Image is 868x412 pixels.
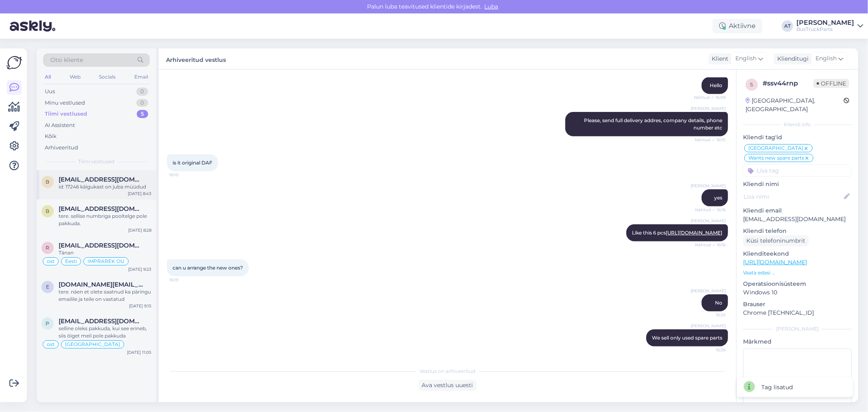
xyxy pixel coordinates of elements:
span: Like this 6 pcs [632,230,722,236]
input: Lisa tag [743,164,852,177]
span: yes [714,195,722,201]
p: Brauser [743,300,852,309]
div: tere. sellise numbriga pooltelge pole pakkuda. [59,213,151,227]
a: [URL][DOMAIN_NAME] [743,259,807,266]
span: Nähtud ✓ 16:16 [695,207,726,213]
p: Klienditeekond [743,250,852,258]
span: bothwellmwedzi@gmail.com [59,176,143,183]
span: p [46,320,50,327]
span: Eesti [65,259,77,264]
div: [DATE] 8:28 [128,227,151,233]
div: 0 [136,88,148,96]
span: Luba [482,3,501,10]
div: 5 [137,110,148,118]
div: # ssv44rnp [763,79,813,88]
a: [URL][DOMAIN_NAME] [666,230,722,236]
div: Uus [45,88,55,96]
p: [EMAIL_ADDRESS][DOMAIN_NAME] [743,215,852,224]
span: b [46,179,50,185]
span: [PERSON_NAME] [691,218,726,224]
p: Operatsioonisüsteem [743,280,852,288]
p: Vaata edasi ... [743,269,852,276]
span: ost [47,259,55,264]
label: Arhiveeritud vestlus [166,53,226,64]
span: Tiimi vestlused [79,158,115,165]
input: Lisa nimi [743,192,842,201]
span: pecas@mssassistencia.pt [59,318,143,325]
span: Please, send full delivery addres, company details, phone number etc [584,117,724,131]
span: Eagle.europe.services@gmail.com [59,281,143,288]
p: Kliendi email [743,206,852,215]
span: can u arrange the new ones? [173,265,243,271]
div: Tag lisatud [761,383,793,392]
div: Ava vestlus uuesti [419,380,477,391]
div: [DATE] 8:43 [128,191,151,197]
div: Aktiivne [713,19,762,33]
span: We sell only used spare parts [652,335,722,341]
span: 16:10 [169,172,200,178]
span: No [715,300,722,306]
span: English [816,54,837,63]
div: [DATE] 11:05 [127,349,151,355]
span: IMPRAREK OÜ [87,259,125,264]
div: Kliendi info [743,121,852,128]
span: [GEOGRAPHIC_DATA] [748,146,803,151]
div: Tänan [59,249,151,256]
span: is it original DAF [173,160,212,166]
div: Minu vestlused [45,99,85,107]
div: [GEOGRAPHIC_DATA], [GEOGRAPHIC_DATA] [746,96,844,114]
div: All [43,72,52,82]
div: Email [133,72,150,82]
div: id: 17246 käigukast on juba müüdud [59,183,151,191]
a: [PERSON_NAME]BusTruckParts [796,20,863,33]
div: Klient [708,55,728,63]
span: Otsi kliente [50,56,83,64]
div: [DATE] 9:15 [129,303,151,309]
div: Tiimi vestlused [45,110,87,118]
span: Nähtud ✓ 16:16 [695,242,726,248]
div: Socials [97,72,117,82]
span: Wants new spare parts [748,156,804,160]
p: Kliendi telefon [743,227,852,235]
span: ost [47,342,55,347]
div: [DATE] 9:23 [128,266,151,272]
span: E [46,284,49,290]
div: 0 [136,99,148,107]
span: [PERSON_NAME] [691,105,726,112]
p: Windows 10 [743,288,852,297]
div: BusTruckParts [796,26,854,33]
span: Nähtud ✓ 16:10 [695,137,726,143]
span: rom.ivanov94@gmail.com [59,242,143,249]
span: 16:19 [169,277,200,283]
span: Nähtud ✓ 16:09 [694,94,726,101]
img: Askly Logo [7,55,22,70]
span: s [750,81,753,88]
p: Märkmed [743,337,852,346]
span: [GEOGRAPHIC_DATA] [65,342,120,347]
span: Hello [710,82,722,88]
div: [PERSON_NAME] [796,20,854,26]
div: AT [782,20,793,32]
span: [PERSON_NAME] [691,288,726,294]
span: Vestlus on arhiveeritud [420,368,475,375]
div: selline oleks pakkuda, kui see erineb, siis õiget meil pole pakkuda [59,325,151,340]
div: Kõik [45,132,57,140]
div: Klienditugi [774,55,809,63]
div: Web [68,72,82,82]
p: Kliendi nimi [743,180,852,188]
div: Küsi telefoninumbrit [743,235,809,246]
span: Offline [813,79,849,88]
span: b [46,208,50,214]
div: tere. näen et olete saatnud ka päringu emailile ja teile on vastatud [59,288,151,303]
div: Arhiveeritud [45,144,78,152]
span: English [735,54,756,63]
p: Kliendi tag'id [743,133,852,142]
span: biuro@dobrypellet.pl [59,205,143,213]
p: Chrome [TECHNICAL_ID] [743,309,852,317]
div: [PERSON_NAME] [743,325,852,333]
div: AI Assistent [45,121,75,129]
span: 16:25 [695,312,726,318]
span: [PERSON_NAME] [691,183,726,189]
span: r [46,245,50,251]
span: 16:26 [695,347,726,353]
